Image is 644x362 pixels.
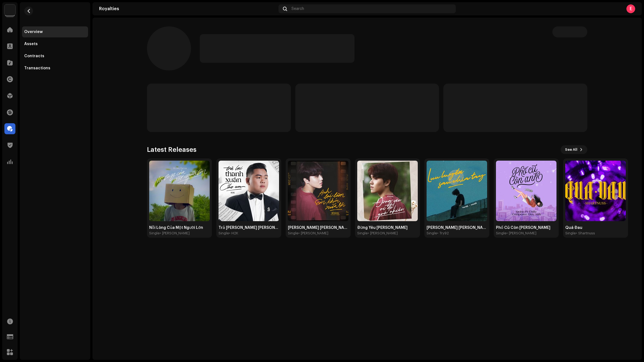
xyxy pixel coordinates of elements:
[219,231,229,235] div: Single
[24,30,43,34] div: Overview
[291,7,304,11] span: Search
[561,145,587,154] button: See All
[288,226,348,230] div: [PERSON_NAME] [PERSON_NAME] Khóc Nữa Rồi
[24,66,50,70] div: Transactions
[288,231,298,235] div: Single
[219,161,279,221] img: f03acf5c-d46c-4077-9512-2bd253fd0436
[298,231,328,235] div: • [PERSON_NAME]
[357,161,418,221] img: b23e679f-2e48-44cd-ba26-2dbcf4f16dc6
[427,226,487,230] div: [PERSON_NAME] [PERSON_NAME] Tay
[357,231,368,235] div: Single
[99,7,276,11] div: Royalties
[496,231,506,235] div: Single
[22,39,88,50] re-m-nav-item: Assets
[149,231,160,235] div: Single
[22,63,88,74] re-m-nav-item: Transactions
[22,26,88,37] re-m-nav-item: Overview
[565,144,577,155] span: See All
[368,231,398,235] div: • [PERSON_NAME]
[437,231,449,235] div: • Try92
[4,4,15,15] img: de0d2825-999c-4937-b35a-9adca56ee094
[565,231,576,235] div: Single
[427,161,487,221] img: 02fbbb08-bcbf-473e-80c4-6c5809c9b256
[219,226,279,230] div: Trả [PERSON_NAME] [PERSON_NAME] Em
[496,226,556,230] div: Phố Cũ Còn [PERSON_NAME]
[149,226,210,230] div: Nỗi Lòng Của Một Người Lớn
[22,51,88,62] re-m-nav-item: Contracts
[496,161,556,221] img: c8a41962-9f3a-4da6-8469-1c08c73dfe95
[229,231,238,235] div: • H2K
[147,145,197,154] h3: Latest Releases
[288,161,348,221] img: b26035b1-6015-41a2-822b-11cf005ae692
[626,4,635,13] div: E
[506,231,536,235] div: • [PERSON_NAME]
[160,231,190,235] div: • [PERSON_NAME]
[565,226,626,230] div: Quá Đau
[427,231,437,235] div: Single
[565,161,626,221] img: 1625b2d2-e2a3-4141-946d-aa2e7a944a73
[24,54,44,58] div: Contracts
[576,231,595,235] div: • Shartnuss
[357,226,418,230] div: Đừng Yêu [PERSON_NAME]
[24,42,38,46] div: Assets
[149,161,210,221] img: ea7e2e6d-f528-4b48-85ae-79537346f46d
